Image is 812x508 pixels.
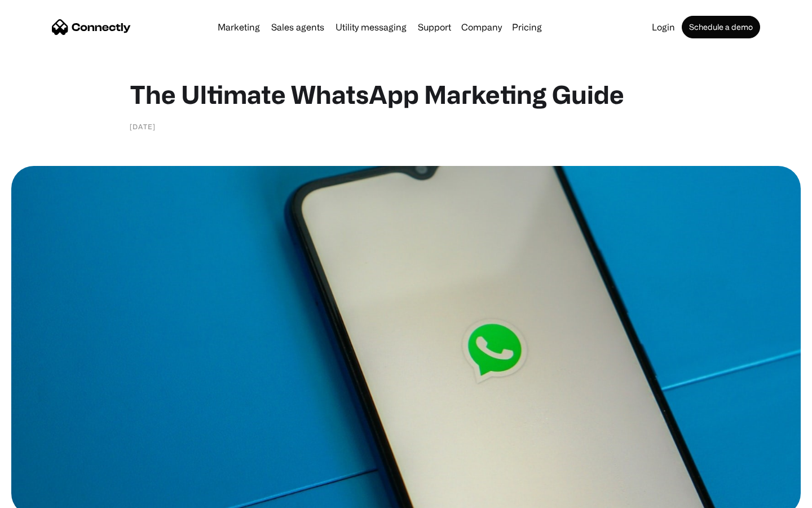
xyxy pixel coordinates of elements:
[130,79,682,110] h1: The Ultimate WhatsApp Marketing Guide
[507,23,546,32] a: Pricing
[461,19,502,35] div: Company
[52,19,131,36] a: home
[458,19,505,35] div: Company
[413,23,456,32] a: Support
[213,23,264,32] a: Marketing
[130,121,156,132] div: [DATE]
[23,488,68,504] ul: Language list
[647,23,679,32] a: Login
[331,23,411,32] a: Utility messaging
[682,16,760,38] a: Schedule a demo
[267,23,329,32] a: Sales agents
[11,488,68,504] aside: Language selected: English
